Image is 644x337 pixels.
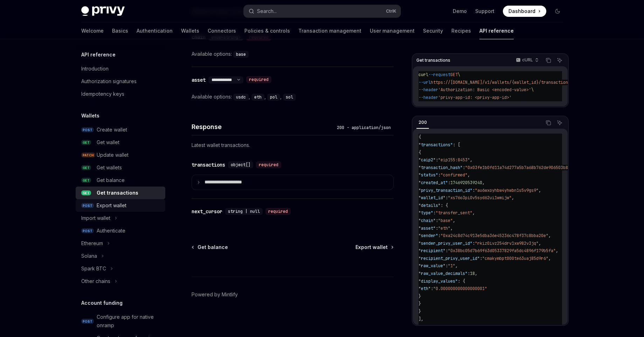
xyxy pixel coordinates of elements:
[463,165,465,170] span: :
[436,210,472,216] span: "transfer_sent"
[418,316,423,322] span: ],
[418,72,428,77] span: curl
[81,65,109,73] div: Introduction
[228,209,260,214] span: string | null
[418,248,445,254] span: "recipient"
[81,127,94,133] span: POST
[428,72,450,77] span: --request
[81,153,95,158] span: PATCH
[418,263,445,269] span: "raw_value"
[436,225,438,231] span: :
[552,6,563,17] button: Toggle dark mode
[418,301,421,306] span: }
[418,80,431,85] span: --url
[231,162,250,168] span: object[]
[423,22,443,39] a: Security
[438,172,441,178] span: :
[251,94,264,101] code: eth
[438,95,512,100] span: 'privy-app-id: <privy-app-id>'
[555,56,564,65] button: Ask AI
[81,50,116,59] h5: API reference
[192,244,228,251] a: Get balance
[97,163,122,172] div: Get wallets
[548,233,551,238] span: ,
[431,80,570,85] span: https://[DOMAIN_NAME]/v1/wallets/{wallet_id}/transactions
[418,309,421,314] span: }
[198,244,228,251] span: Get balance
[76,199,165,212] a: POSTExport wallet
[445,195,448,201] span: :
[468,271,470,276] span: :
[503,6,546,17] a: Dashboard
[81,239,103,248] div: Ethereum
[97,227,125,235] div: Authenticate
[512,195,514,201] span: ,
[81,112,99,120] h5: Wallets
[81,22,104,39] a: Welcome
[448,263,455,269] span: "1"
[81,299,123,307] h5: Account funding
[81,214,110,222] div: Import wallet
[472,188,475,193] span: :
[244,22,290,39] a: Policies & controls
[418,87,438,93] span: --header
[455,263,458,269] span: ,
[265,208,291,215] div: required
[556,248,558,254] span: ,
[386,8,396,14] span: Ctrl K
[76,187,165,199] a: GETGet transactions
[475,241,539,246] span: "rkiz0ivz254drv1xw982v3jq"
[418,157,436,163] span: "caip2"
[81,264,106,273] div: Spark BTC
[418,134,421,140] span: {
[76,237,165,250] button: Ethereum
[97,151,129,159] div: Update wallet
[438,157,470,163] span: "eip155:8453"
[76,174,165,187] a: GETGet balance
[76,275,165,288] button: Other chains
[418,225,436,231] span: "asset"
[418,188,472,193] span: "privy_transaction_id"
[475,8,494,15] a: Support
[81,178,91,183] span: GET
[441,233,548,238] span: "0xa24c8d74c913e5dba36e45236c478f37c8bba20e"
[355,244,388,251] span: Export wallet
[438,225,450,231] span: "eth"
[418,294,421,299] span: }
[431,286,433,291] span: :
[233,51,249,58] code: base
[97,313,161,330] div: Configure app for native onramp
[257,7,277,15] div: Search...
[334,124,394,131] div: 200 - application/json
[450,72,458,77] span: GET
[453,218,455,223] span: ,
[416,58,450,63] span: Get transactions
[438,218,453,223] span: "base"
[76,161,165,174] a: GETGet wallets
[137,22,173,39] a: Authentication
[233,93,251,101] div: ,
[76,88,165,100] a: Idempotency keys
[192,93,394,101] div: Available options:
[251,93,267,101] div: ,
[416,118,429,127] div: 200
[76,212,165,224] button: Import wallet
[544,56,553,65] button: Copy the contents from the code block
[97,201,126,210] div: Export wallet
[448,195,512,201] span: "xs76o3pi0v5syd62ui1wmijw"
[472,210,475,216] span: ,
[548,256,551,261] span: ,
[475,271,477,276] span: ,
[76,262,165,275] button: Spark BTC
[441,203,448,208] span: : {
[468,172,470,178] span: ,
[451,22,471,39] a: Recipes
[470,271,475,276] span: 18
[450,180,482,186] span: 1746920539240
[97,138,119,147] div: Get wallet
[458,72,460,77] span: \
[450,324,453,329] span: :
[436,157,438,163] span: :
[192,141,394,149] p: Latest wallet transactions.
[453,8,467,15] a: Demo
